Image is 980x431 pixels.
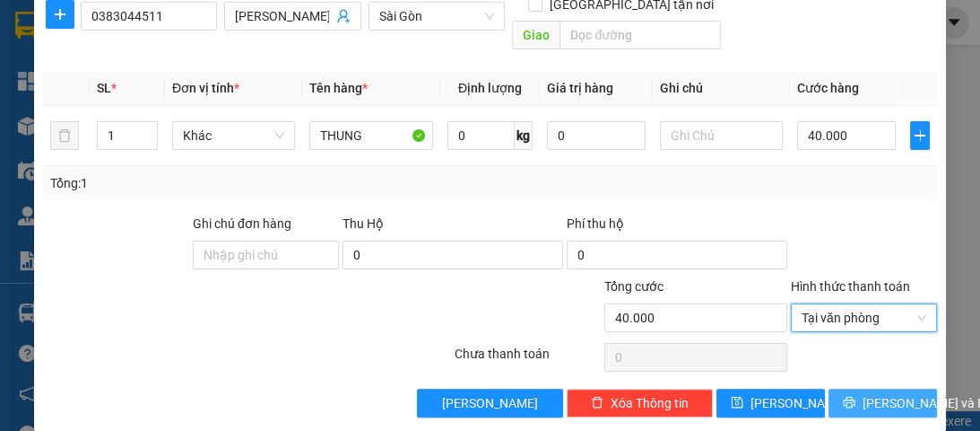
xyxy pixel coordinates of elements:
span: Đơn vị tính [172,81,239,95]
input: Ghi chú đơn hàng [193,241,339,269]
button: save[PERSON_NAME] [716,389,825,418]
button: printer[PERSON_NAME] và In [828,389,937,418]
span: Tổng cước [604,279,663,294]
input: Dọc đường [559,21,721,49]
button: deleteXóa Thông tin [567,389,713,418]
span: Tại văn phòng [802,304,926,331]
span: [PERSON_NAME] [750,393,846,413]
span: Xóa Thông tin [611,393,689,413]
span: Cước hàng [797,81,859,95]
label: Ghi chú đơn hàng [193,216,291,231]
span: Giá trị hàng [547,81,613,95]
span: printer [843,396,855,410]
span: user-add [336,9,351,23]
span: Sài Gòn [379,3,494,30]
span: SL [97,81,111,95]
span: delete [591,396,603,410]
span: save [731,396,743,410]
label: Hình thức thanh toán [791,279,910,294]
span: [PERSON_NAME] [442,393,538,413]
button: delete [50,121,79,150]
input: Ghi Chú [660,121,783,150]
span: Thu Hộ [343,216,384,231]
span: kg [515,121,533,150]
button: [PERSON_NAME] [417,389,563,418]
span: Tên hàng [309,81,368,95]
span: Giao [512,21,559,49]
div: Tổng: 1 [50,173,380,193]
div: Phí thu hộ [567,214,787,241]
span: plus [911,128,929,143]
span: Khác [183,122,284,149]
span: Định lượng [458,81,522,95]
input: 0 [547,121,646,150]
span: plus [47,7,74,22]
input: VD: Bàn, Ghế [309,121,432,150]
button: plus [910,121,930,150]
th: Ghi chú [653,71,790,106]
div: Chưa thanh toán [453,344,603,375]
